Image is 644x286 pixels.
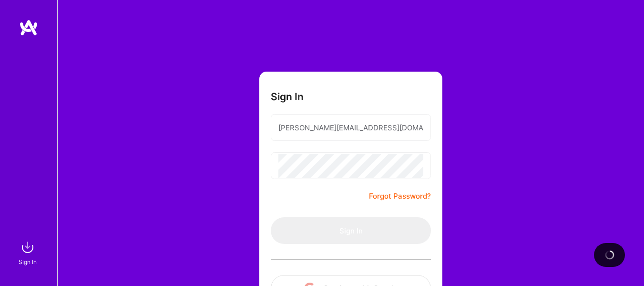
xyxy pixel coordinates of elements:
[18,238,37,257] img: sign in
[604,250,615,260] img: loading
[19,257,37,267] div: Sign In
[271,91,304,103] h3: Sign In
[271,217,431,244] button: Sign In
[20,238,37,267] a: sign inSign In
[369,191,431,202] a: Forgot Password?
[278,116,423,140] input: Email...
[19,19,38,36] img: logo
